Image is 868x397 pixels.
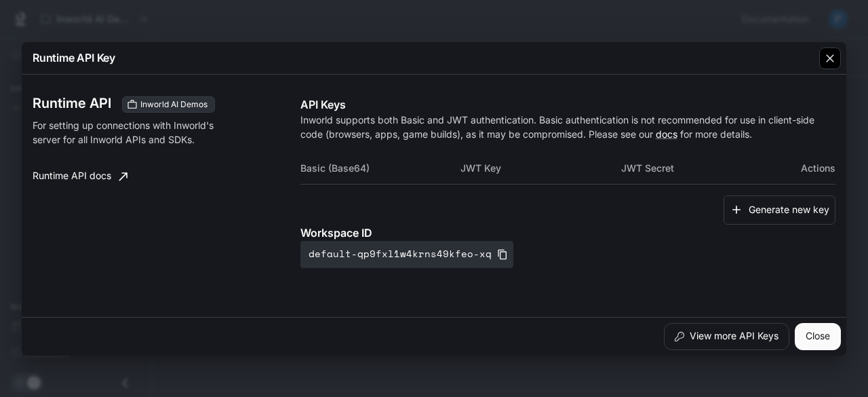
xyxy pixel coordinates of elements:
[621,152,782,185] th: JWT Secret
[724,195,835,225] button: Generate new key
[33,50,115,66] p: Runtime API Key
[300,225,835,241] p: Workspace ID
[122,96,215,113] div: These keys will apply to your current workspace only
[33,96,111,110] h3: Runtime API
[782,152,835,185] th: Actions
[300,113,835,141] p: Inworld supports both Basic and JWT authentication. Basic authentication is not recommended for u...
[300,96,835,113] p: API Keys
[33,118,225,147] p: For setting up connections with Inworld's server for all Inworld APIs and SDKs.
[27,163,133,190] a: Runtime API docs
[300,152,461,185] th: Basic (Base64)
[795,323,841,350] button: Close
[656,128,677,140] a: docs
[300,241,513,268] button: default-qp9fxl1w4krns49kfeo-xq
[664,323,789,350] button: View more API Keys
[135,98,213,111] span: Inworld AI Demos
[460,152,621,185] th: JWT Key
